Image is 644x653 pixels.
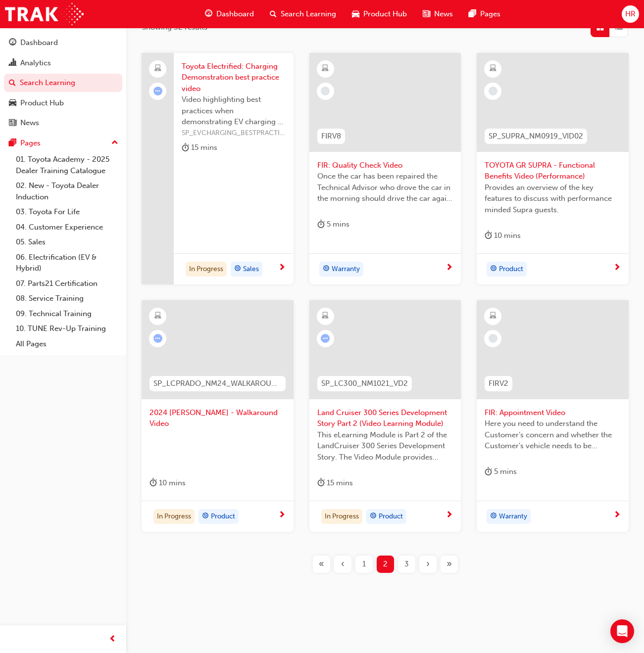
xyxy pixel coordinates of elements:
span: Land Cruiser 300 Series Development Story Part 2 (Video Learning Module) [317,407,453,429]
div: Product Hub [20,97,64,109]
a: Analytics [4,54,122,72]
span: This eLearning Module is Part 2 of the LandCruiser 300 Series Development Story. The Video Module... [317,429,453,463]
span: learningResourceType_ELEARNING-icon [490,310,496,323]
span: learningRecordVerb_ATTEMPT-icon [153,334,162,343]
span: guage-icon [205,8,212,20]
a: FIRV8FIR: Quality Check VideoOnce the car has been repaired the Technical Advisor who drove the c... [309,53,461,284]
span: target-icon [490,263,497,276]
a: 09. Technical Training [12,306,122,322]
span: SP_SUPRA_NM0919_VID02 [489,131,583,142]
span: Dashboard [216,8,254,20]
span: news-icon [423,8,430,20]
span: SP_EVCHARGING_BESTPRACTICE [182,128,286,139]
a: car-iconProduct Hub [344,4,415,24]
span: search-icon [9,79,16,88]
a: News [4,114,122,132]
span: target-icon [490,510,497,523]
span: up-icon [111,137,118,149]
button: Pages [4,134,122,152]
div: 15 mins [182,141,217,154]
span: pages-icon [469,8,476,20]
button: Page 2 [375,556,396,573]
span: next-icon [278,511,286,520]
div: 5 mins [317,218,349,231]
span: 2024 [PERSON_NAME] - Walkaround Video [149,407,286,429]
span: prev-icon [109,633,116,646]
div: Dashboard [20,37,58,48]
div: 15 mins [317,477,353,489]
button: Next page [417,556,439,573]
a: Trak [5,3,84,25]
span: guage-icon [9,39,16,47]
div: Analytics [20,57,51,69]
a: SP_LC300_NM1021_VD2Land Cruiser 300 Series Development Story Part 2 (Video Learning Module)This e... [309,300,461,532]
button: HR [622,5,639,23]
a: FIRV2FIR: Appointment VideoHere you need to understand the Customer’s concern and whether the Cus... [477,300,629,532]
span: SP_LCPRADO_NM24_WALKAROUNDVID [153,378,282,389]
a: 05. Sales [12,234,122,250]
a: pages-iconPages [461,4,508,24]
span: Once the car has been repaired the Technical Advisor who drove the car in the morning should driv... [317,171,453,204]
a: 08. Service Training [12,291,122,306]
span: duration-icon [317,218,325,231]
span: learningRecordVerb_ATTEMPT-icon [321,334,330,343]
a: 02. New - Toyota Dealer Induction [12,178,122,204]
span: learningRecordVerb_NONE-icon [489,87,497,95]
button: DashboardAnalyticsSearch LearningProduct HubNews [4,32,122,134]
div: In Progress [186,262,227,277]
span: target-icon [202,510,209,523]
span: Here you need to understand the Customer’s concern and whether the Customer's vehicle needs to be... [485,418,621,452]
span: SP_LC300_NM1021_VD2 [321,378,408,389]
a: Search Learning [4,74,122,92]
div: In Progress [153,509,195,524]
span: Toyota Electrified: Charging Demonstration best practice video [182,61,286,94]
span: Product [211,511,235,522]
button: First page [311,556,332,573]
span: Warranty [499,511,527,522]
span: car-icon [352,8,359,20]
span: duration-icon [149,477,157,489]
span: next-icon [446,511,453,520]
a: Product Hub [4,94,122,112]
div: 5 mins [485,466,517,478]
a: Toyota Electrified: Charging Demonstration best practice videoVideo highlighting best practices w... [142,53,294,284]
a: 07. Parts21 Certification [12,276,122,291]
span: › [426,559,430,570]
span: Warranty [332,264,360,275]
span: next-icon [613,264,621,273]
span: news-icon [9,119,16,128]
span: pages-icon [9,139,16,148]
span: Search Learning [281,8,336,20]
a: All Pages [12,336,122,352]
span: learningRecordVerb_NONE-icon [489,334,497,343]
span: Video highlighting best practices when demonstrating EV charging to your customers. [182,94,286,128]
span: « [319,559,324,570]
div: In Progress [321,509,362,524]
span: Provides an overview of the key features to discuss with performance minded Supra guests. [485,182,621,216]
span: HR [625,8,636,20]
span: 3 [404,559,409,570]
span: duration-icon [485,230,492,242]
span: Sales [243,264,259,275]
span: learningResourceType_ELEARNING-icon [490,62,496,75]
button: Page 3 [396,556,417,573]
span: News [434,8,453,20]
span: learningResourceType_ELEARNING-icon [154,310,161,323]
button: Last page [439,556,460,573]
span: Product [379,511,403,522]
span: FIR: Appointment Video [485,407,621,419]
div: Pages [20,138,41,149]
span: target-icon [370,510,377,523]
div: Open Intercom Messenger [610,619,634,643]
a: SP_LCPRADO_NM24_WALKAROUNDVID2024 [PERSON_NAME] - Walkaround Videoduration-icon 10 minsIn Progres... [142,300,294,532]
span: FIRV2 [489,378,508,389]
a: 10. TUNE Rev-Up Training [12,321,122,336]
span: learningResourceType_ELEARNING-icon [322,62,329,75]
span: next-icon [278,264,286,273]
span: 1 [362,559,366,570]
span: Product [499,264,523,275]
span: search-icon [270,8,277,20]
span: target-icon [234,263,241,276]
span: chart-icon [9,59,16,68]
